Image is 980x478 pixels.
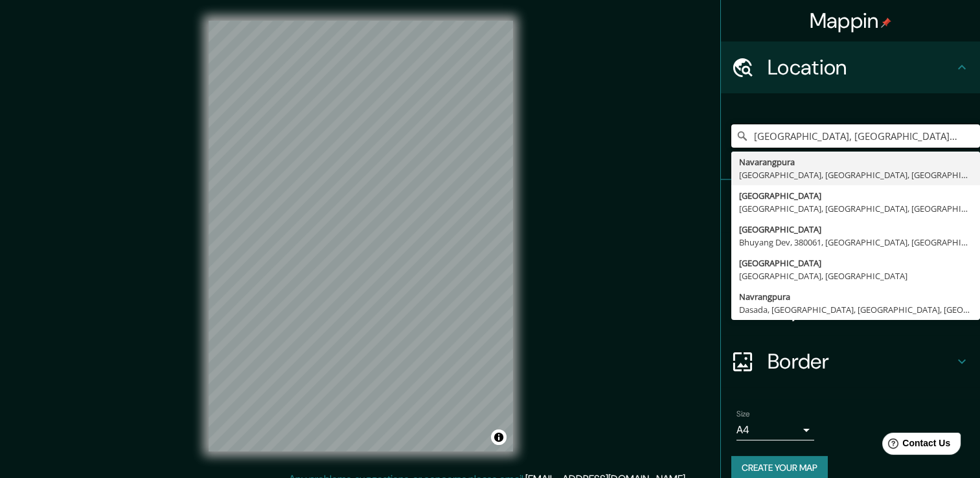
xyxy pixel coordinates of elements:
[739,155,972,168] div: Navarangpura
[209,21,513,451] canvas: Map
[768,54,954,80] h4: Location
[768,348,954,374] h4: Border
[739,256,972,269] div: [GEOGRAPHIC_DATA]
[865,427,966,464] iframe: Help widget launcher
[739,168,972,181] div: [GEOGRAPHIC_DATA], [GEOGRAPHIC_DATA], [GEOGRAPHIC_DATA], [GEOGRAPHIC_DATA]
[739,189,972,202] div: [GEOGRAPHIC_DATA]
[491,429,507,445] button: Toggle attribution
[721,41,980,93] div: Location
[739,223,972,236] div: [GEOGRAPHIC_DATA]
[768,297,954,323] h4: Layout
[881,17,891,28] img: pin-icon.png
[739,236,972,249] div: Bhuyang Dev, 380061, [GEOGRAPHIC_DATA], [GEOGRAPHIC_DATA], [GEOGRAPHIC_DATA], [GEOGRAPHIC_DATA], ...
[721,284,980,336] div: Layout
[736,420,814,440] div: A4
[721,336,980,387] div: Border
[739,303,972,316] div: Dasada, [GEOGRAPHIC_DATA], [GEOGRAPHIC_DATA], [GEOGRAPHIC_DATA]
[721,180,980,232] div: Pins
[731,124,980,148] input: Pick your city or area
[739,202,972,215] div: [GEOGRAPHIC_DATA], [GEOGRAPHIC_DATA], [GEOGRAPHIC_DATA], [GEOGRAPHIC_DATA], [GEOGRAPHIC_DATA]
[810,8,892,34] h4: Mappin
[739,269,972,282] div: [GEOGRAPHIC_DATA], [GEOGRAPHIC_DATA]
[736,409,750,420] label: Size
[721,232,980,284] div: Style
[739,290,972,303] div: Navrangpura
